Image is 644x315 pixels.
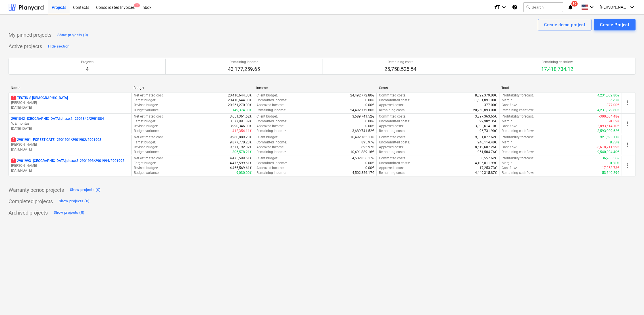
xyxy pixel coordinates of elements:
[48,43,69,50] div: Hide section
[350,93,374,98] p: 24,492,772.80€
[379,129,405,133] p: Remaining costs :
[134,114,164,119] p: Net estimated cost :
[11,96,129,110] div: 2TESTINIS [DEMOGRAPHIC_DATA][PERSON_NAME][DATE]-[DATE]
[350,108,374,113] p: 24,492,772.80€
[502,119,513,124] p: Margin :
[134,166,158,170] p: Revised budget :
[352,114,374,119] p: 3,689,741.52€
[134,135,164,140] p: Net estimated cost :
[502,170,534,175] p: Remaining cashflow :
[228,93,252,98] p: 20,410,644.00€
[571,1,578,7] span: 89
[59,198,89,205] div: Show projects (0)
[541,66,573,73] p: 17,418,734.12
[478,140,497,145] p: 240,114.40€
[70,187,101,193] div: Show projects (0)
[134,124,158,129] p: Revised budget :
[502,156,534,161] p: Profitability forecast :
[11,126,129,131] p: [DATE] - [DATE]
[379,145,404,150] p: Approved costs :
[475,114,497,119] p: 3,897,363.65€
[475,124,497,129] p: 3,893,614.10€
[502,129,534,133] p: Remaining cashflow :
[11,137,101,142] p: 2901901 - FOREST GATE_ 2901901/2901902/2901903
[379,119,410,124] p: Uncommitted costs :
[597,124,619,129] p: -3,893,614.10€
[544,21,585,28] div: Create demo project
[473,108,497,113] p: 20,260,893.00€
[257,166,284,170] p: Approved income :
[350,150,374,155] p: 10,491,889.16€
[478,156,497,161] p: 360,557.62€
[379,93,406,98] p: Committed costs :
[230,119,252,124] p: 3,577,991.89€
[502,135,534,140] p: Profitability forecast :
[134,93,164,98] p: Net estimated cost :
[134,3,140,7] span: 1
[502,93,534,98] p: Profitability forecast :
[624,120,631,127] span: more_vert
[11,168,129,173] p: [DATE] - [DATE]
[134,103,158,108] p: Revised budget :
[502,103,517,108] p: Cashflow :
[365,124,374,129] p: 0.00€
[473,98,497,103] p: 11,631,891.00€
[9,43,42,50] p: Active projects
[601,166,619,170] p: -17,253.73€
[624,141,631,148] span: more_vert
[379,114,406,119] p: Committed costs :
[379,108,405,113] p: Remaining costs :
[11,158,16,163] span: 2
[257,150,286,155] p: Remaining income :
[597,129,619,133] p: 3,593,009.62€
[502,166,517,170] p: Cashflow :
[134,108,159,113] p: Budget variance :
[9,32,51,38] p: My pinned projects
[379,161,410,166] p: Uncommitted costs :
[232,129,252,133] p: -412,354.11€
[600,135,619,140] p: 921,593.11€
[379,170,405,175] p: Remaining costs :
[379,135,406,140] p: Committed costs :
[379,103,404,108] p: Approved costs :
[379,86,497,90] div: Costs
[11,158,129,173] div: 22901993 -[GEOGRAPHIC_DATA] phase 3_2901993/2901994/2901995[PERSON_NAME][DATE]-[DATE]
[478,150,497,155] p: 951,584.76€
[494,4,501,11] i: format_size
[484,103,497,108] p: 377.00€
[597,145,619,150] p: -8,618,711.29€
[597,93,619,98] p: 4,231,502.80€
[47,42,71,51] button: Hide section
[365,103,374,108] p: 0.00€
[228,98,252,103] p: 20,410,644.00€
[365,161,374,166] p: 0.00€
[11,142,129,147] p: [PERSON_NAME]
[501,4,507,11] i: keyboard_arrow_down
[365,98,374,103] p: 0.00€
[11,116,129,131] div: 2901842 -[GEOGRAPHIC_DATA] phase 2_ 2901842/2901884V. Eimontas[DATE]-[DATE]
[11,137,16,142] span: 2
[11,116,104,121] p: 2901842 - [GEOGRAPHIC_DATA] phase 2_ 2901842/2901884
[11,137,129,152] div: 22901901 -FOREST GATE_ 2901901/2901902/2901903[PERSON_NAME][DATE]-[DATE]
[257,161,287,166] p: Committed income :
[257,103,284,108] p: Approved income :
[257,124,284,129] p: Approved income :
[230,145,252,150] p: 9,571,192.02€
[230,114,252,119] p: 3,651,361.52€
[11,96,68,100] p: TESTINIS [DEMOGRAPHIC_DATA]
[526,5,530,9] span: search
[512,4,518,11] i: Knowledge base
[11,121,129,126] p: V. Eimontas
[624,99,631,106] span: more_vert
[134,145,158,150] p: Revised budget :
[629,4,635,11] i: keyboard_arrow_down
[257,156,278,161] p: Client budget :
[502,124,517,129] p: Cashflow :
[257,145,284,150] p: Approved income :
[502,145,517,150] p: Cashflow :
[230,124,252,129] p: 3,990,346.00€
[257,119,287,124] p: Committed income :
[257,108,286,113] p: Remaining income :
[228,66,260,73] p: 43,177,259.65
[257,114,278,119] p: Client budget :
